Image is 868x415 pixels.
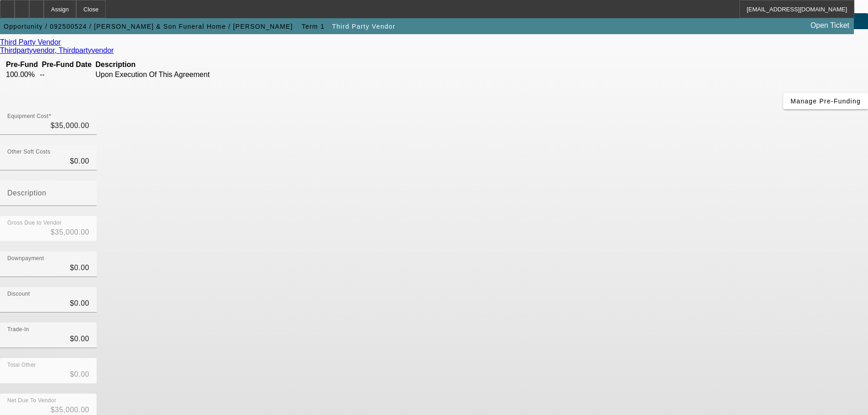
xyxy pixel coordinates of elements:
[298,18,328,35] button: Term 1
[95,60,227,69] th: Description
[95,70,227,79] td: Upon Execution Of This Agreement
[39,60,94,69] th: Pre-Fund Date
[783,93,868,109] button: Manage Pre-Funding
[7,149,51,155] mat-label: Other Soft Costs
[7,256,44,261] mat-label: Downpayment
[330,18,398,35] button: Third Party Vendor
[7,113,49,119] mat-label: Equipment Cost
[332,23,395,30] span: Third Party Vendor
[7,189,46,197] mat-label: Description
[5,70,38,79] td: 100.00%
[4,23,293,30] span: Opportunity / 092500524 / [PERSON_NAME] & Son Funeral Home / [PERSON_NAME]
[7,327,29,333] mat-label: Trade-In
[302,23,324,30] span: Term 1
[807,18,853,33] a: Open Ticket
[7,362,36,368] mat-label: Total Other
[791,97,861,105] span: Manage Pre-Funding
[7,398,56,404] mat-label: Net Due To Vendor
[5,60,38,69] th: Pre-Fund
[39,70,94,79] td: --
[7,291,30,297] mat-label: Discount
[7,220,62,226] mat-label: Gross Due to Vendor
